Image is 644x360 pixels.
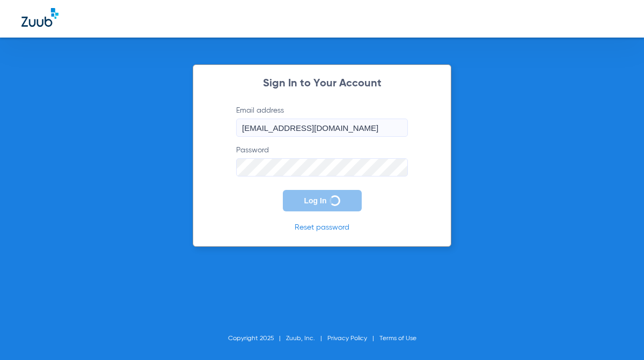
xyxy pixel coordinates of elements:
[21,8,58,27] img: Zuub Logo
[236,145,408,177] label: Password
[236,158,408,177] input: Password
[283,190,362,211] button: Log In
[286,333,327,344] li: Zuub, Inc.
[379,335,416,342] a: Terms of Use
[236,105,408,137] label: Email address
[304,196,327,205] span: Log In
[327,335,367,342] a: Privacy Policy
[228,333,286,344] li: Copyright 2025
[295,224,349,231] a: Reset password
[220,78,424,89] h2: Sign In to Your Account
[236,119,408,137] input: Email address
